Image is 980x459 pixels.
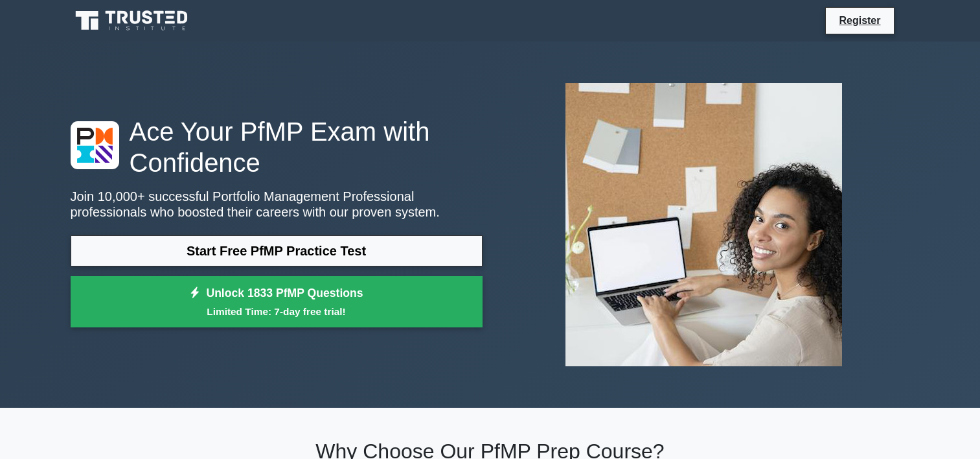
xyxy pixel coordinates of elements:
small: Limited Time: 7-day free trial! [87,304,466,319]
a: Register [831,12,888,29]
p: Join 10,000+ successful Portfolio Management Professional professionals who boosted their careers... [71,189,483,220]
a: Unlock 1833 PfMP QuestionsLimited Time: 7-day free trial! [71,276,483,328]
a: Start Free PfMP Practice Test [71,235,483,266]
h1: Ace Your PfMP Exam with Confidence [71,116,483,178]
